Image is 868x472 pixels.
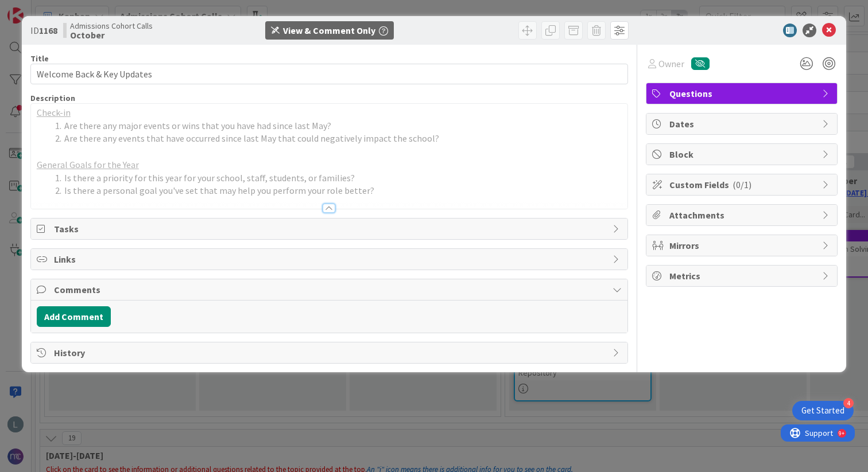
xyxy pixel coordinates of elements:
b: October [70,30,153,40]
b: 1168 [39,25,57,36]
span: Links [54,252,607,266]
span: ( 0/1 ) [733,179,751,190]
span: Owner [658,57,684,71]
div: Open Get Started checklist, remaining modules: 4 [792,401,854,420]
span: Questions [669,87,816,100]
span: Tasks [54,222,607,236]
u: General Goals for the Year [37,159,139,170]
button: Add Comment [37,306,111,327]
span: Custom Fields [669,178,816,192]
span: Dates [669,117,816,131]
span: Mirrors [669,239,816,252]
span: Admissions Cohort Calls [70,21,153,30]
span: Description [30,93,75,103]
span: Attachments [669,208,816,222]
span: Support [24,2,52,15]
div: View & Comment Only [283,24,375,37]
span: ID [30,24,57,37]
span: Comments [54,283,607,297]
div: 4 [843,398,854,408]
span: Metrics [669,269,816,283]
div: Get Started [801,405,844,416]
li: Are there any events that have occurred since last May that could negatively impact the school? [51,132,622,145]
li: Is there a priority for this year for your school, staff, students, or families? [51,171,622,185]
u: Check-in [37,107,71,118]
li: Is there a personal goal you've set that may help you perform your role better? [51,184,622,197]
span: History [54,346,607,360]
input: type card name here... [30,64,628,84]
li: Are there any major events or wins that you have had since last May? [51,119,622,132]
span: Block [669,147,816,161]
label: Title [30,53,49,64]
div: 9+ [58,5,64,14]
